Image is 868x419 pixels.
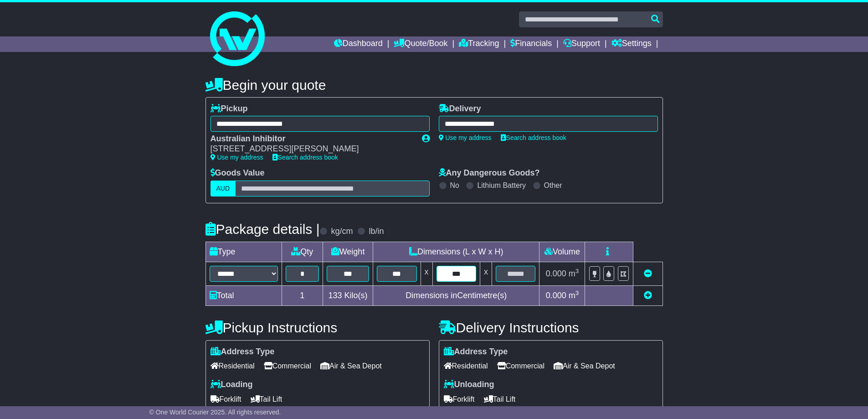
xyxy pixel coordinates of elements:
[394,36,447,52] a: Quote/Book
[205,242,282,262] td: Type
[373,242,539,262] td: Dimensions (L x W x H)
[480,262,492,285] td: x
[421,262,432,285] td: x
[444,347,508,357] label: Address Type
[611,36,652,52] a: Settings
[282,285,323,305] td: 1
[205,78,663,93] h4: Begin your quote
[205,320,430,335] h4: Pickup Instructions
[439,104,481,114] label: Delivery
[575,268,579,274] sup: 3
[211,134,413,144] div: Australian Inhibitor
[211,144,413,154] div: [STREET_ADDRESS][PERSON_NAME]
[211,392,241,406] span: Forklift
[439,168,540,178] label: Any Dangerous Goods?
[444,392,475,406] span: Forklift
[544,181,562,190] label: Other
[439,134,492,141] a: Use my address
[320,359,382,373] span: Air & Sea Depot
[149,409,281,416] span: © One World Courier 2025. All rights reserved.
[205,222,320,237] h4: Package details |
[211,347,275,357] label: Address Type
[211,168,265,178] label: Goods Value
[554,359,615,373] span: Air & Sea Depot
[331,227,353,237] label: kg/cm
[282,242,323,262] td: Qty
[539,242,585,262] td: Volume
[450,181,459,190] label: No
[444,380,494,390] label: Unloading
[369,227,384,237] label: lb/in
[264,359,311,373] span: Commercial
[459,36,499,52] a: Tracking
[644,269,652,278] a: Remove this item
[211,181,236,197] label: AUD
[575,290,579,296] sup: 3
[497,359,544,373] span: Commercial
[373,285,539,305] td: Dimensions in Centimetre(s)
[334,36,383,52] a: Dashboard
[569,269,579,278] span: m
[211,154,263,161] a: Use my address
[329,291,342,300] span: 133
[272,154,338,161] a: Search address book
[569,291,579,300] span: m
[211,104,248,114] label: Pickup
[546,291,566,300] span: 0.000
[323,285,373,305] td: Kilo(s)
[251,392,282,406] span: Tail Lift
[546,269,566,278] span: 0.000
[439,320,663,335] h4: Delivery Instructions
[510,36,552,52] a: Financials
[323,242,373,262] td: Weight
[444,359,488,373] span: Residential
[484,392,516,406] span: Tail Lift
[477,181,526,190] label: Lithium Battery
[211,380,253,390] label: Loading
[211,359,255,373] span: Residential
[644,291,652,300] a: Add new item
[563,36,600,52] a: Support
[501,134,566,141] a: Search address book
[205,285,282,305] td: Total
